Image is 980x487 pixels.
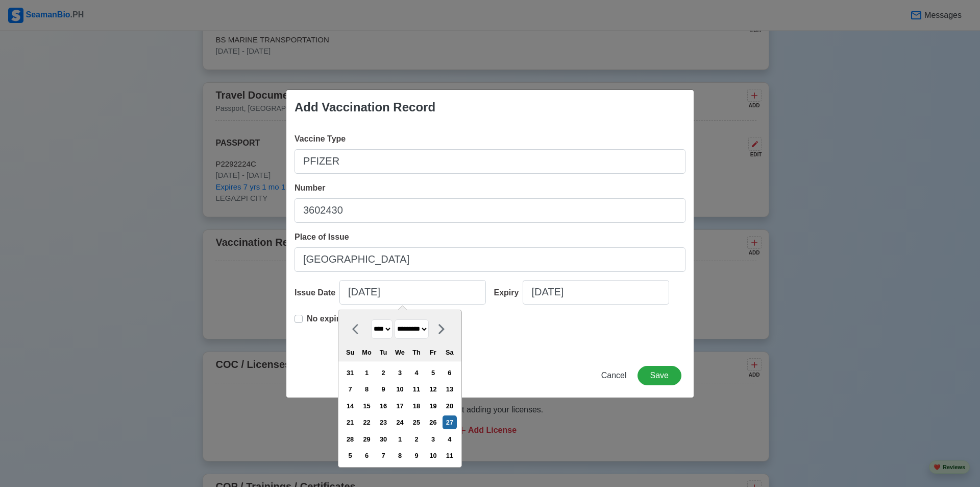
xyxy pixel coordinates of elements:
[344,432,357,446] div: Choose Sunday, September 28th, 2025
[344,366,357,380] div: Choose Sunday, August 31st, 2025
[443,432,456,446] div: Choose Saturday, October 4th, 2025
[393,345,407,359] div: We
[295,287,339,299] div: Issue Date
[360,449,374,462] div: Choose Monday, October 6th, 2025
[393,366,407,380] div: Choose Wednesday, September 3rd, 2025
[376,449,390,462] div: Choose Tuesday, October 7th, 2025
[393,399,407,413] div: Choose Wednesday, September 17th, 2025
[360,415,374,429] div: Choose Monday, September 22nd, 2025
[393,432,407,446] div: Choose Wednesday, October 1st, 2025
[295,134,346,143] span: Vaccine Type
[341,364,458,464] div: month 2025-09
[295,98,435,117] div: Add Vaccination Record
[601,371,627,380] span: Cancel
[409,415,423,429] div: Choose Thursday, September 25th, 2025
[376,366,390,380] div: Choose Tuesday, September 2nd, 2025
[393,415,407,429] div: Choose Wednesday, September 24th, 2025
[344,449,357,462] div: Choose Sunday, October 5th, 2025
[295,198,685,223] input: Ex: 1234567890
[295,247,685,272] input: Ex: Manila
[409,345,423,359] div: Th
[443,382,456,396] div: Choose Saturday, September 13th, 2025
[595,366,633,385] button: Cancel
[344,345,357,359] div: Su
[426,399,440,413] div: Choose Friday, September 19th, 2025
[295,149,685,174] input: Ex: Sinovac 1st Dose
[360,432,374,446] div: Choose Monday, September 29th, 2025
[638,366,681,385] button: Save
[393,449,407,462] div: Choose Wednesday, October 8th, 2025
[360,345,374,359] div: Mo
[409,366,423,380] div: Choose Thursday, September 4th, 2025
[494,287,523,299] div: Expiry
[307,313,344,325] p: No expiry
[344,415,357,429] div: Choose Sunday, September 21st, 2025
[360,399,374,413] div: Choose Monday, September 15th, 2025
[426,382,440,396] div: Choose Friday, September 12th, 2025
[344,399,357,413] div: Choose Sunday, September 14th, 2025
[409,382,423,396] div: Choose Thursday, September 11th, 2025
[295,233,349,241] span: Place of Issue
[426,415,440,429] div: Choose Friday, September 26th, 2025
[360,366,374,380] div: Choose Monday, September 1st, 2025
[376,415,390,429] div: Choose Tuesday, September 23rd, 2025
[376,345,390,359] div: Tu
[426,366,440,380] div: Choose Friday, September 5th, 2025
[426,345,440,359] div: Fr
[393,382,407,396] div: Choose Wednesday, September 10th, 2025
[443,415,456,429] div: Choose Saturday, September 27th, 2025
[295,183,325,192] span: Number
[443,345,456,359] div: Sa
[443,399,456,413] div: Choose Saturday, September 20th, 2025
[376,382,390,396] div: Choose Tuesday, September 9th, 2025
[409,432,423,446] div: Choose Thursday, October 2nd, 2025
[409,399,423,413] div: Choose Thursday, September 18th, 2025
[443,449,456,462] div: Choose Saturday, October 11th, 2025
[426,449,440,462] div: Choose Friday, October 10th, 2025
[376,399,390,413] div: Choose Tuesday, September 16th, 2025
[360,382,374,396] div: Choose Monday, September 8th, 2025
[409,449,423,462] div: Choose Thursday, October 9th, 2025
[426,432,440,446] div: Choose Friday, October 3rd, 2025
[443,366,456,380] div: Choose Saturday, September 6th, 2025
[376,432,390,446] div: Choose Tuesday, September 30th, 2025
[344,382,357,396] div: Choose Sunday, September 7th, 2025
